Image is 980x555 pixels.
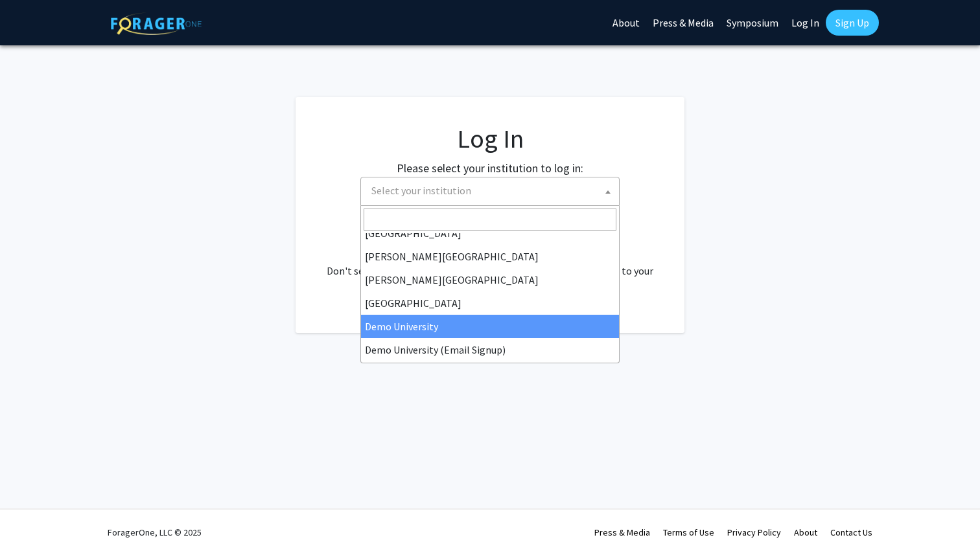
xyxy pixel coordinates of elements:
[361,338,619,361] li: Demo University (Email Signup)
[727,527,781,538] a: Privacy Policy
[663,527,714,538] a: Terms of Use
[830,527,872,538] a: Contact Us
[361,268,619,291] li: [PERSON_NAME][GEOGRAPHIC_DATA]
[594,527,650,538] a: Press & Media
[321,232,659,294] div: No account? . Don't see your institution? about bringing ForagerOne to your institution.
[361,291,619,315] li: [GEOGRAPHIC_DATA]
[826,10,879,36] a: Sign Up
[361,315,619,338] li: Demo University
[321,123,659,154] h1: Log In
[361,245,619,268] li: [PERSON_NAME][GEOGRAPHIC_DATA]
[10,497,55,545] iframe: Chat
[364,209,616,231] input: Search
[371,184,471,197] span: Select your institution
[108,510,202,555] div: ForagerOne, LLC © 2025
[360,177,620,206] span: Select your institution
[361,361,619,385] li: [GEOGRAPHIC_DATA]
[794,527,817,538] a: About
[397,159,583,177] label: Please select your institution to log in:
[366,177,619,204] span: Select your institution
[361,221,619,245] li: [GEOGRAPHIC_DATA]
[111,12,202,35] img: ForagerOne Logo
